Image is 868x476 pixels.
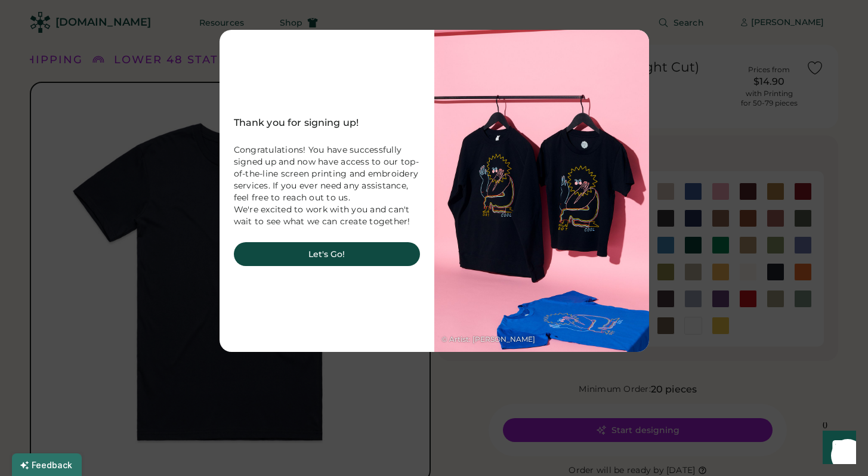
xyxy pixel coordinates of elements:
[234,144,420,227] div: Congratulations! You have successfully signed up and now have access to our top-of-the-line scree...
[234,242,420,266] button: Let's Go!
[234,116,420,130] div: Thank you for signing up!
[434,30,649,352] img: Web-Rendered_Studio-46sRGB.jpg
[811,422,863,474] iframe: Front Chat
[441,335,535,345] div: © Artist: [PERSON_NAME]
